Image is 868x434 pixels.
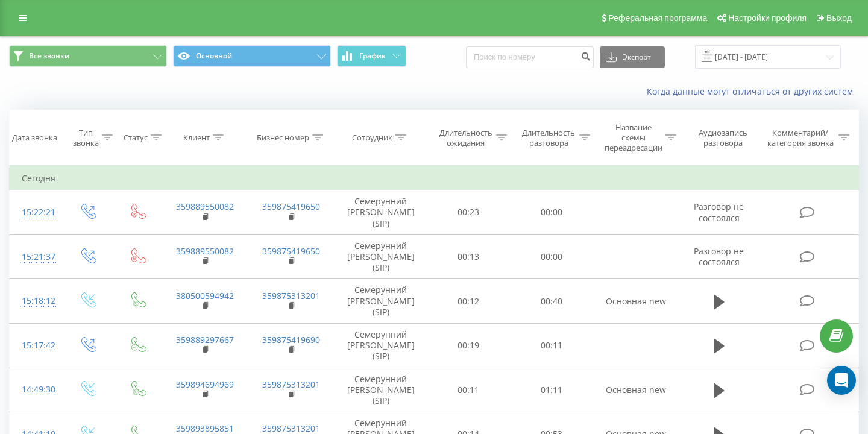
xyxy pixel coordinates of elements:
[124,133,148,143] div: Статус
[427,190,511,235] td: 00:23
[176,201,234,212] a: 359889550082
[593,368,679,412] td: Основная new
[29,51,69,61] span: Все звонки
[427,368,511,412] td: 00:11
[257,133,309,143] div: Бизнес номер
[647,86,859,97] a: Когда данные могут отличаться от других систем
[359,52,386,60] span: График
[22,289,51,313] div: 15:18:12
[262,334,320,345] a: 359875419690
[335,368,427,412] td: Семерунний [PERSON_NAME] (SIP)
[438,128,494,148] div: Длительность ожидания
[427,279,511,324] td: 00:12
[521,128,576,148] div: Длительность разговора
[335,323,427,368] td: Семерунний [PERSON_NAME] (SIP)
[262,290,320,301] a: 359875313201
[337,45,406,67] button: График
[593,279,679,324] td: Основная new
[176,245,234,257] a: 359889550082
[173,45,331,67] button: Основной
[262,201,320,212] a: 359875419650
[262,423,320,434] a: 359875313201
[352,133,392,143] div: Сотрудник
[510,279,593,324] td: 00:40
[608,13,707,23] span: Реферальная программа
[176,423,234,434] a: 359893895851
[73,128,99,148] div: Тип звонка
[176,379,234,390] a: 359894694969
[827,366,856,395] div: Open Intercom Messenger
[22,334,51,357] div: 15:17:42
[22,201,51,224] div: 15:22:21
[466,46,594,68] input: Поиск по номеру
[262,379,320,390] a: 359875313201
[335,234,427,279] td: Семерунний [PERSON_NAME] (SIP)
[694,245,744,268] span: Разговор не состоялся
[690,128,756,148] div: Аудиозапись разговора
[12,133,57,143] div: Дата звонка
[694,201,744,223] span: Разговор не состоялся
[335,279,427,324] td: Семерунний [PERSON_NAME] (SIP)
[427,323,511,368] td: 00:19
[826,13,852,23] span: Выход
[183,133,210,143] div: Клиент
[10,166,859,190] td: Сегодня
[765,128,835,148] div: Комментарий/категория звонка
[510,323,593,368] td: 00:11
[427,234,511,279] td: 00:13
[510,190,593,235] td: 00:00
[262,245,320,257] a: 359875419650
[510,234,593,279] td: 00:00
[22,378,51,401] div: 14:49:30
[600,46,665,68] button: Экспорт
[22,245,51,269] div: 15:21:37
[9,45,167,67] button: Все звонки
[176,290,234,301] a: 380500594942
[176,334,234,345] a: 359889297667
[510,368,593,412] td: 01:11
[604,122,662,153] div: Название схемы переадресации
[335,190,427,235] td: Семерунний [PERSON_NAME] (SIP)
[728,13,807,23] span: Настройки профиля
